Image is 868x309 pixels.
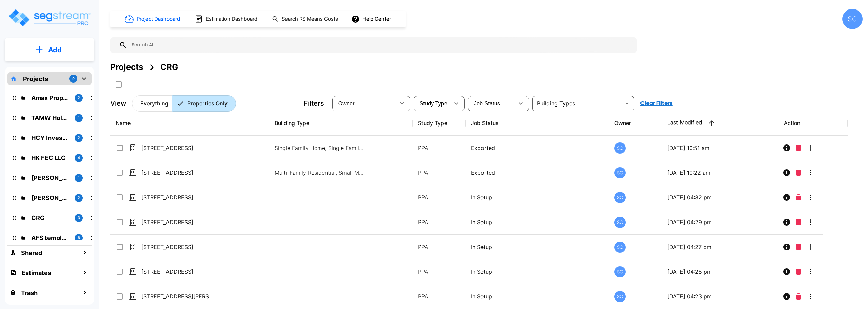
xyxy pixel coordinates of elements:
p: 1 [78,115,80,121]
p: 6 [78,235,80,241]
p: HCY Investments LLC [31,133,69,142]
p: [STREET_ADDRESS] [141,218,209,226]
button: Search RS Means Costs [269,13,342,26]
p: Single Family Home, Single Family Home Site [275,144,366,152]
p: PPA [418,243,460,251]
th: Job Status [466,111,609,136]
button: Properties Only [172,95,236,112]
button: Delete [793,240,804,254]
p: In Setup [471,292,603,301]
p: View [110,98,126,109]
p: 4 [78,155,80,161]
p: In Setup [471,243,603,251]
button: More-Options [804,265,817,278]
span: Study Type [420,101,447,107]
p: [DATE] 04:29 pm [667,218,773,226]
p: Projects [23,74,48,83]
button: More-Options [804,141,817,155]
p: [DATE] 04:32 pm [667,193,773,201]
p: In Setup [471,268,603,276]
button: More-Options [804,290,817,303]
div: SC [614,142,626,154]
input: Building Types [534,99,621,108]
p: [STREET_ADDRESS] [141,268,209,276]
div: Select [334,94,395,113]
p: [STREET_ADDRESS] [141,243,209,251]
p: 2 [78,95,80,101]
p: Properties Only [187,99,228,108]
button: SelectAll [112,78,125,91]
button: Info [780,240,793,254]
h1: Estimation Dashboard [206,15,257,23]
p: PPA [418,193,460,201]
span: Job Status [474,101,500,107]
div: SC [614,192,626,203]
span: Owner [338,101,355,107]
h1: Project Dashboard [137,15,180,23]
p: AFS templates [31,233,69,243]
th: Name [110,111,269,136]
img: Logo [8,8,91,27]
p: HK FEC LLC [31,153,69,162]
p: In Setup [471,218,603,226]
p: 2 [78,135,80,141]
p: PPA [418,218,460,226]
p: PPA [418,292,460,301]
div: SC [614,167,626,178]
p: PPA [418,268,460,276]
p: Exported [471,169,603,177]
button: Delete [793,141,804,155]
button: Project Dashboard [122,12,184,26]
button: Delete [793,191,804,204]
p: Exported [471,144,603,152]
button: Info [780,191,793,204]
button: Delete [793,290,804,303]
th: Owner [609,111,662,136]
p: Filters [304,98,324,109]
th: Study Type [413,111,466,136]
p: [DATE] 10:22 am [667,169,773,177]
button: Delete [793,215,804,229]
p: TAMW Holdings LLC [31,113,69,122]
button: Info [780,141,793,155]
input: Search All [127,37,633,53]
p: [DATE] 04:23 pm [667,292,773,301]
p: [DATE] 04:27 pm [667,243,773,251]
p: Multi-Family Residential, Small Multi-Family Residential Site [275,169,366,177]
p: Brandon Monsanto [31,173,69,182]
p: Add [48,45,62,55]
p: In Setup [471,193,603,201]
div: CRG [160,61,178,73]
button: Estimation Dashboard [192,12,261,26]
button: Open [622,99,632,108]
button: Info [780,265,793,278]
p: CRG [31,213,69,223]
p: [STREET_ADDRESS] [141,193,209,201]
div: SC [614,291,626,302]
h1: Shared [21,248,42,257]
button: Everything [132,95,173,112]
button: More-Options [804,166,817,179]
p: [STREET_ADDRESS] [141,169,209,177]
p: [STREET_ADDRESS] [141,144,209,152]
p: Everything [140,99,169,108]
button: Info [780,166,793,179]
p: Amax Properties [31,93,69,102]
button: Info [780,290,793,303]
button: More-Options [804,215,817,229]
p: [DATE] 04:25 pm [667,268,773,276]
p: 3 [78,215,80,221]
p: [DATE] 10:51 am [667,144,773,152]
button: Info [780,215,793,229]
div: SC [614,242,626,253]
th: Last Modified [662,111,778,136]
button: More-Options [804,240,817,254]
button: Add [5,40,94,60]
p: PPA [418,169,460,177]
h1: Trash [21,288,38,297]
div: SC [614,217,626,228]
h1: Estimates [22,268,51,277]
h1: Search RS Means Costs [282,15,338,23]
p: 1 [78,175,80,181]
p: Mike Powell [31,193,69,202]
